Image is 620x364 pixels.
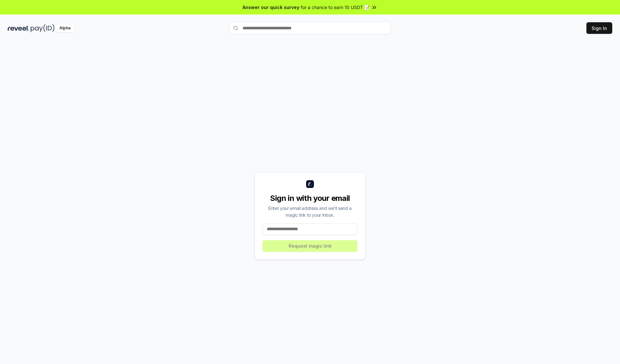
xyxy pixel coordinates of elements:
img: reveel_dark [8,24,29,32]
img: pay_id [31,24,55,32]
img: logo_small [306,180,314,188]
span: Answer our quick survey [243,4,299,11]
div: Enter your email address and we’ll send a magic link to your inbox. [263,205,357,218]
div: Alpha [56,24,74,32]
span: for a chance to earn 10 USDT 📝 [301,4,370,11]
button: Sign In [586,22,612,34]
div: Sign in with your email [263,193,357,203]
